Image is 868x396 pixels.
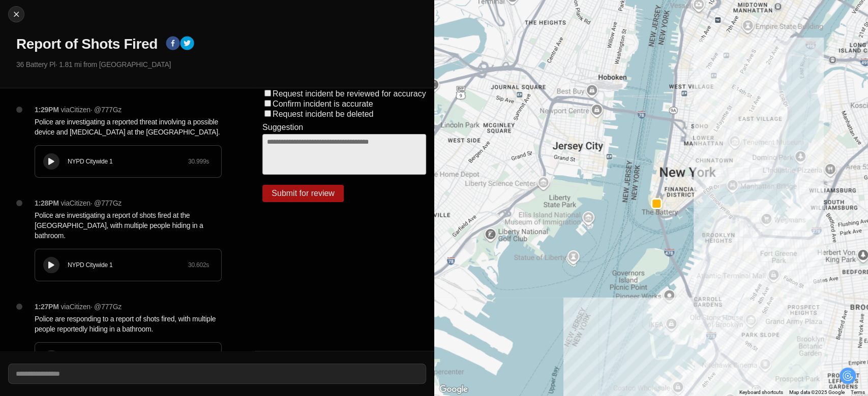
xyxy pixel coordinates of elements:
p: 36 Battery Pl · 1.81 mi from [GEOGRAPHIC_DATA] [16,59,426,70]
h1: Report of Shots Fired [16,35,158,53]
p: Police are investigating a reported threat involving a possible device and [MEDICAL_DATA] at the ... [35,117,222,137]
button: Submit for review [262,185,344,202]
p: via Citizen · @ 777Gz [61,105,122,115]
div: 30.602 s [188,261,209,269]
p: via Citizen · @ 777Gz [61,198,122,208]
div: 30.999 s [188,157,209,166]
button: Keyboard shortcuts [739,389,783,396]
p: via Citizen · @ 777Gz [61,302,122,312]
label: Confirm incident is accurate [273,100,373,108]
span: Map data ©2025 Google [789,389,845,395]
button: cancel [8,6,24,22]
label: Request incident be deleted [273,110,373,118]
label: Suggestion [262,123,303,132]
button: twitter [180,36,194,52]
p: Police are responding to a report of shots fired, with multiple people reportedly hiding in a bat... [35,314,222,334]
a: Open this area in Google Maps (opens a new window) [437,383,470,396]
p: 1:29PM [35,105,59,115]
img: cancel [11,9,21,19]
button: facebook [166,36,180,52]
img: Google [437,383,470,396]
p: Police are investigating a report of shots fired at the [GEOGRAPHIC_DATA], with multiple people h... [35,210,222,241]
p: 1:27PM [35,302,59,312]
div: NYPD Citywide 1 [68,261,188,269]
a: Terms (opens in new tab) [851,389,865,395]
label: Request incident be reviewed for accuracy [273,89,426,98]
div: NYPD Citywide 1 [68,157,188,166]
p: 1:28PM [35,198,59,208]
